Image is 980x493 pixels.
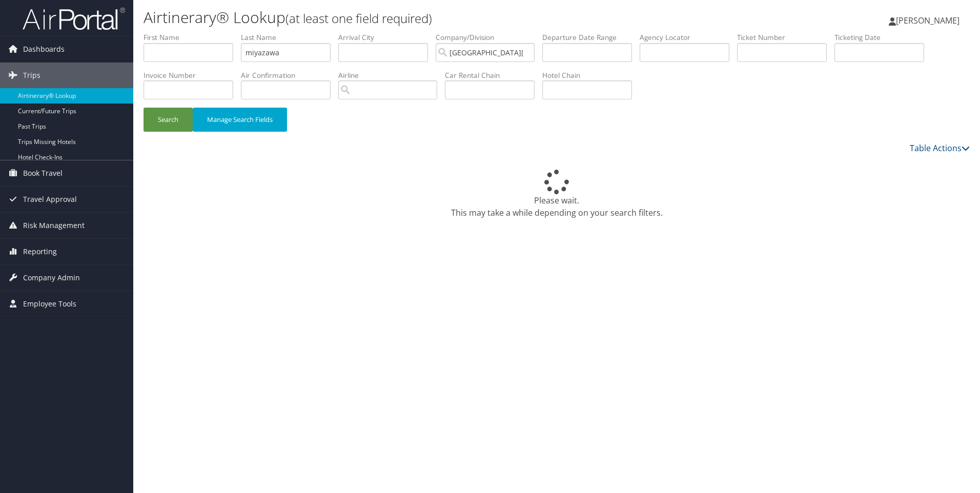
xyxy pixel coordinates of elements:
[23,36,65,62] span: Dashboards
[23,7,125,31] img: airportal-logo.png
[285,10,432,27] small: (at least one field required)
[23,265,80,291] span: Company Admin
[896,15,959,26] span: [PERSON_NAME]
[23,160,63,186] span: Book Travel
[23,239,57,264] span: Reporting
[241,70,338,80] label: Air Confirmation
[144,32,241,43] label: First Name
[640,32,737,43] label: Agency Locator
[834,32,932,43] label: Ticketing Date
[338,32,436,43] label: Arrival City
[23,291,76,317] span: Employee Tools
[338,70,445,80] label: Airline
[542,70,640,80] label: Hotel Chain
[23,213,85,238] span: Risk Management
[144,70,241,80] label: Invoice Number
[144,170,970,219] div: Please wait. This may take a while depending on your search filters.
[193,108,287,132] button: Manage Search Fields
[445,70,542,80] label: Car Rental Chain
[542,32,640,43] label: Departure Date Range
[23,187,77,212] span: Travel Approval
[23,63,40,88] span: Trips
[144,7,695,28] h1: Airtinerary® Lookup
[144,108,193,132] button: Search
[737,32,834,43] label: Ticket Number
[436,32,542,43] label: Company/Division
[889,5,970,36] a: [PERSON_NAME]
[910,142,970,154] a: Table Actions
[241,32,338,43] label: Last Name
